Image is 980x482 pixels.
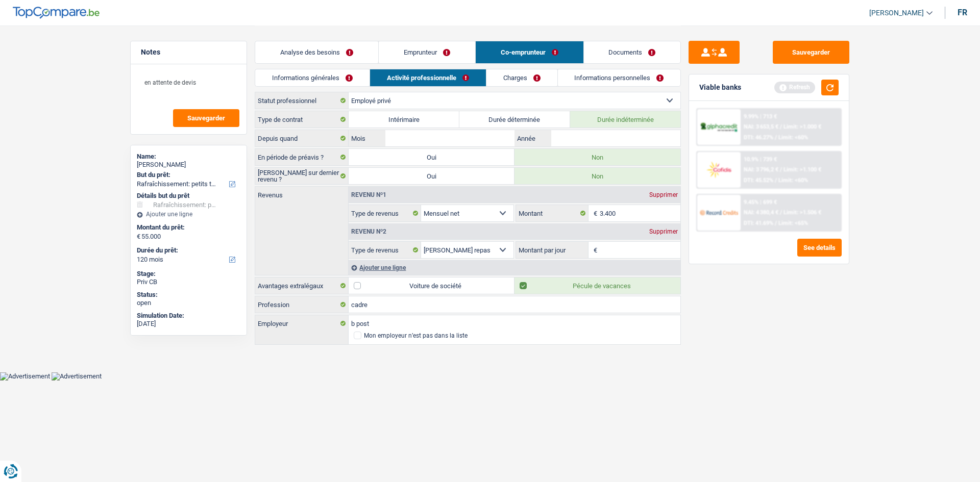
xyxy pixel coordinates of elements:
[137,161,240,169] div: [PERSON_NAME]
[516,205,589,221] label: Montant
[137,233,140,241] span: €
[137,246,238,255] label: Durée du prêt:
[783,166,821,173] span: Limit: >1.100 €
[797,239,842,257] button: See details
[349,229,389,235] div: Revenu nº2
[773,41,849,64] button: Sauvegarder
[589,205,600,221] span: €
[647,229,680,235] div: Supprimer
[349,168,514,184] label: Oui
[744,113,777,120] div: 9.99% | 713 €
[349,205,421,221] label: Type de revenus
[514,149,680,165] label: Non
[349,277,514,294] label: Voiture de société
[783,123,821,130] span: Limit: >1.000 €
[516,242,589,258] label: Montant par jour
[778,177,808,184] span: Limit: <60%
[255,168,349,184] label: [PERSON_NAME] sur dernier revenu ?
[584,41,681,63] a: Documents
[744,166,778,173] span: NAI: 3 796,2 €
[780,166,782,173] span: /
[137,171,238,179] label: But du prêt:
[255,149,349,165] label: En période de préavis ?
[349,315,680,332] input: Cherchez votre employeur
[551,130,680,146] input: AAAA
[349,192,389,198] div: Revenu nº1
[379,41,475,63] a: Emprunteur
[780,123,782,130] span: /
[700,121,738,133] img: AlphaCredit
[255,92,349,109] label: Statut professionnel
[744,209,778,216] span: NAI: 4 380,4 €
[137,192,240,200] div: Détails but du prêt
[744,134,773,141] span: DTI: 46.27%
[589,242,600,258] span: €
[486,69,557,86] a: Charges
[514,130,551,146] label: Année
[13,7,100,19] img: TopCompare Logo
[744,156,777,163] div: 10.9% | 739 €
[775,134,777,141] span: /
[349,111,459,128] label: Intérimaire
[137,291,240,299] div: Status:
[52,372,102,380] img: Advertisement
[370,69,486,86] a: Activité professionnelle
[385,130,514,146] input: MM
[570,111,681,128] label: Durée indéterminée
[775,220,777,226] span: /
[255,41,378,63] a: Analyse des besoins
[137,312,240,320] div: Simulation Date:
[869,9,924,17] span: [PERSON_NAME]
[778,220,808,226] span: Limit: <65%
[137,299,240,307] div: open
[744,199,777,206] div: 9.45% | 699 €
[349,242,421,258] label: Type de revenus
[744,123,778,130] span: NAI: 3 653,5 €
[137,223,238,232] label: Montant du prêt:
[783,209,821,216] span: Limit: >1.506 €
[255,315,349,332] label: Employeur
[173,109,239,127] button: Sauvegarder
[778,134,808,141] span: Limit: <60%
[476,41,583,63] a: Co-emprunteur
[699,83,741,92] div: Viable banks
[137,320,240,328] div: [DATE]
[958,8,967,17] div: fr
[774,82,815,93] div: Refresh
[187,115,225,121] span: Sauvegarder
[255,277,349,294] label: Avantages extralégaux
[141,48,236,57] h5: Notes
[744,177,773,184] span: DTI: 45.52%
[775,177,777,184] span: /
[744,220,773,226] span: DTI: 41.69%
[255,69,370,86] a: Informations générales
[255,111,349,128] label: Type de contrat
[349,130,385,146] label: Mois
[137,153,240,161] div: Name:
[364,333,468,339] div: Mon employeur n’est pas dans la liste
[558,69,681,86] a: Informations personnelles
[514,277,680,294] label: Pécule de vacances
[349,260,680,275] div: Ajouter une ligne
[647,192,680,198] div: Supprimer
[255,187,348,198] label: Revenus
[349,149,514,165] label: Oui
[137,211,240,218] div: Ajouter une ligne
[459,111,570,128] label: Durée déterminée
[861,5,933,21] a: [PERSON_NAME]
[137,278,240,286] div: Priv CB
[255,130,349,146] label: Depuis quand
[255,296,349,313] label: Profession
[700,203,738,222] img: Record Credits
[780,209,782,216] span: /
[514,168,680,184] label: Non
[137,270,240,278] div: Stage:
[700,160,738,179] img: Cofidis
